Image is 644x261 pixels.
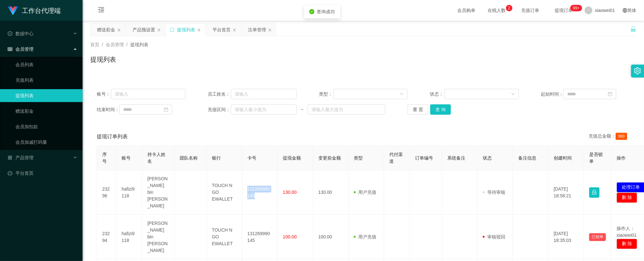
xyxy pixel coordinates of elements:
[130,42,148,47] span: 提现列表
[634,67,641,74] i: 图标: setting
[8,167,77,180] a: 图标: dashboard平台首页
[318,155,341,161] span: 变更前金额
[541,91,563,98] span: 起始时间：
[400,92,404,97] i: 图标: down
[518,155,536,161] span: 备注信息
[483,190,505,195] span: 等待审核
[8,8,61,13] a: 工作台代理端
[212,155,221,161] span: 银行
[208,106,231,113] span: 充值区间：
[447,155,465,161] span: 系统备注
[485,8,509,13] span: 在线人数
[242,170,278,215] td: 131269990145
[617,239,637,249] button: 删 除
[408,104,428,115] button: 重 置
[164,107,168,112] i: 图标: calendar
[231,104,297,115] input: 请输入最小值为
[313,170,349,215] td: 130.00
[97,133,128,141] span: 提现订单列表
[90,42,99,47] span: 首页
[97,91,111,98] span: 账号：
[180,155,198,161] span: 团队名称
[589,233,606,241] button: 已锁单
[207,215,242,259] td: TOUCH N GO EWALLET
[147,152,165,164] span: 持卡人姓名
[283,155,301,161] span: 提现金额
[354,155,363,161] span: 类型
[354,190,376,195] span: 用户充值
[552,8,576,13] span: 提现订单
[616,133,627,140] span: 960
[630,26,636,32] i: 图标: unlock
[231,89,297,99] input: 请输入
[97,215,116,259] td: 23294
[97,106,119,113] span: 结束时间：
[106,42,124,47] span: 会员管理
[506,5,512,11] sup: 2
[570,5,582,11] sup: 1209
[213,24,231,36] div: 平台首页
[430,91,444,98] span: 状态：
[8,47,12,51] i: 图标: table
[319,91,333,98] span: 类型：
[157,28,161,32] i: 图标: close
[8,155,12,160] i: 图标: appstore-o
[297,106,308,113] span: ~
[483,155,492,161] span: 状态
[197,28,201,32] i: 图标: close
[617,155,626,161] span: 操作
[617,193,637,203] button: 删 除
[511,92,515,97] i: 图标: down
[90,0,112,21] i: 图标: menu-fold
[15,89,77,102] a: 提现列表
[389,152,403,164] span: 代付渠道
[142,170,174,215] td: [PERSON_NAME] bin [PERSON_NAME]
[122,155,131,161] span: 账号
[589,133,630,141] div: 充值总金额：
[133,24,155,36] div: 产品预设置
[126,42,128,47] span: /
[116,170,142,215] td: hafizi9118
[15,58,77,71] a: 会员列表
[8,31,34,36] span: 数据中心
[170,27,174,32] i: 图标: sync
[15,120,77,133] a: 会员加扣款
[508,5,510,11] p: 2
[8,6,18,16] img: logo.9652507e.png
[623,8,627,13] i: 图标: global
[415,155,433,161] span: 订单编号
[589,187,599,198] button: 图标: lock
[177,24,195,36] div: 提现列表
[8,47,34,52] span: 会员管理
[102,42,103,47] span: /
[248,24,266,36] div: 注单管理
[549,170,584,215] td: [DATE] 18:58:21
[207,170,242,215] td: TOUCH N GO EWALLET
[549,215,584,259] td: [DATE] 18:35:03
[317,9,335,14] span: 查询成功
[309,9,314,14] i: icon: check-circle
[97,170,116,215] td: 23296
[554,155,572,161] span: 创建时间
[15,74,77,87] a: 充值列表
[8,31,12,36] i: 图标: check-circle-o
[111,89,185,99] input: 请输入
[142,215,174,259] td: [PERSON_NAME] bin [PERSON_NAME]
[97,24,115,36] div: 赠送彩金
[483,234,505,239] span: 审核驳回
[208,91,231,98] span: 员工姓名：
[8,155,34,160] span: 产品管理
[242,215,278,259] td: 131269990145
[518,8,543,13] span: 充值订单
[233,28,236,32] i: 图标: close
[608,92,612,96] i: 图标: calendar
[102,152,107,164] span: 序号
[117,28,121,32] i: 图标: close
[268,28,272,32] i: 图标: close
[617,226,637,238] span: 操作人：xiaowei01
[430,104,451,115] button: 查 询
[15,136,77,149] a: 会员加减打码量
[247,155,256,161] span: 卡号
[589,152,603,164] span: 是否锁单
[116,215,142,259] td: hafizi9118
